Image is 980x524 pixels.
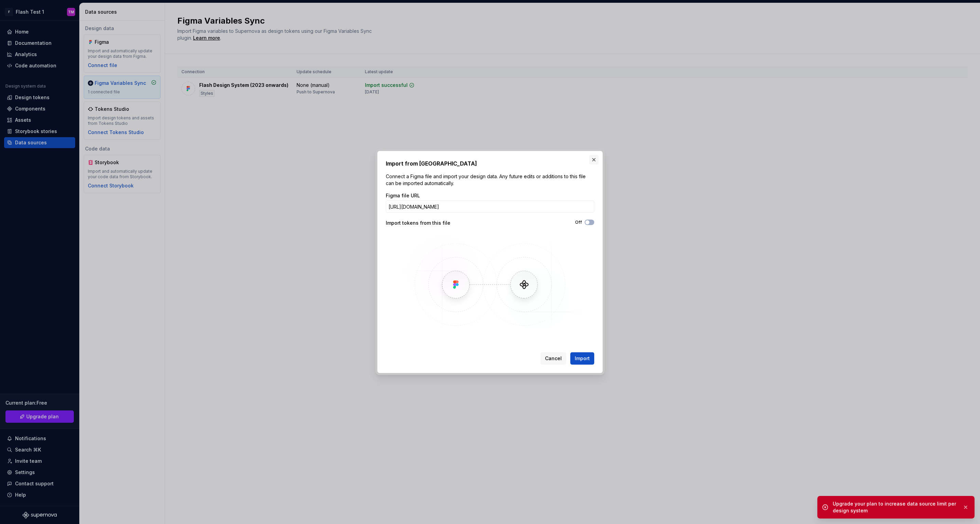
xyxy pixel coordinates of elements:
[386,173,594,187] p: Connect a Figma file and import your design data. Any future edits or additions to this file can ...
[545,355,562,362] span: Cancel
[575,355,590,362] span: Import
[386,200,594,213] input: https://figma.com/file/...
[570,352,594,365] button: Import
[386,220,490,226] div: Import tokens from this file
[833,500,957,514] div: Upgrade your plan to increase data source limit per design system
[541,352,566,365] button: Cancel
[386,159,594,168] h2: Import from [GEOGRAPHIC_DATA]
[386,192,420,199] label: Figma file URL
[575,220,582,225] label: Off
